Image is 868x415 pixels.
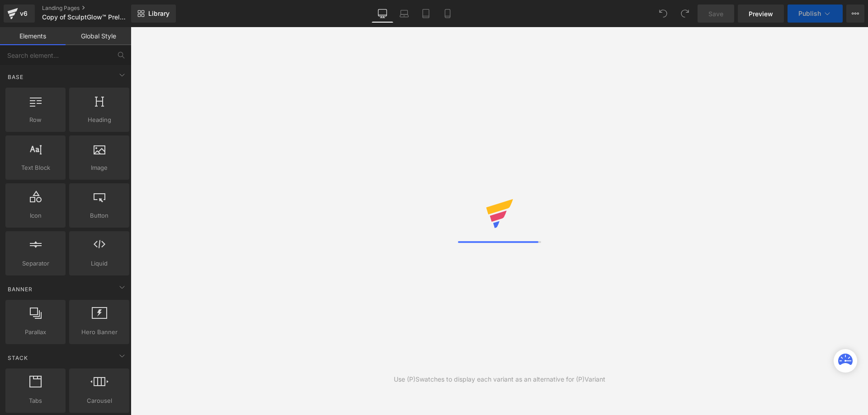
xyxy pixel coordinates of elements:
span: Copy of SculptGlow™ Prelender for Flabby Arms [42,14,129,21]
span: Parallax [8,327,63,337]
span: Image [72,163,127,173]
div: v6 [18,8,29,19]
span: Separator [8,259,63,268]
span: Library [148,9,170,18]
span: Carousel [72,396,127,406]
span: Tabs [8,396,63,406]
span: Text Block [8,163,63,173]
span: Stack [7,354,29,362]
span: Hero Banner [72,327,127,337]
a: Laptop [393,5,415,23]
a: Landing Pages [42,5,146,12]
a: Tablet [415,5,437,23]
span: Publish [798,10,821,17]
span: Banner [7,285,33,294]
span: Preview [749,9,773,19]
button: More [846,5,864,23]
a: v6 [4,5,35,23]
button: Undo [654,5,672,23]
span: Button [72,211,127,220]
span: Save [708,9,723,19]
span: Row [8,115,63,125]
span: Liquid [72,259,127,268]
a: Global Style [66,27,131,45]
button: Redo [676,5,694,23]
div: Use (P)Swatches to display each variant as an alternative for (P)Variant [394,374,605,384]
span: Icon [8,211,63,220]
span: Heading [72,115,127,125]
a: Desktop [372,5,393,23]
span: Base [7,73,24,81]
a: Mobile [437,5,458,23]
a: New Library [131,5,176,23]
button: Publish [788,5,843,23]
a: Preview [738,5,784,23]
